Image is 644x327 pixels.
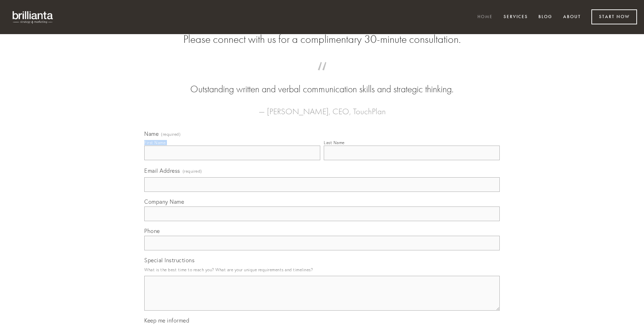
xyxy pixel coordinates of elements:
[144,265,500,274] p: What is the best time to reach you? What are your unique requirements and timelines?
[559,11,585,23] a: About
[144,317,189,324] span: Keep me informed
[155,96,489,118] figcaption: — [PERSON_NAME], CEO, TouchPlan
[144,33,500,46] h2: Please connect with us for a complimentary 30-minute consultation.
[144,198,184,205] span: Company Name
[473,11,497,23] a: Home
[324,140,345,145] div: Last Name
[144,227,160,234] span: Phone
[534,11,557,23] a: Blog
[161,132,181,137] span: (required)
[155,69,489,96] blockquote: Outstanding written and verbal communication skills and strategic thinking.
[155,69,489,83] span: “
[144,167,180,174] span: Email Address
[7,7,59,27] img: brillianta - research, strategy, marketing
[144,257,194,264] span: Special Instructions
[144,140,166,145] div: First Name
[499,11,532,23] a: Services
[183,166,202,176] span: (required)
[144,130,159,137] span: Name
[591,9,637,24] a: Start Now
